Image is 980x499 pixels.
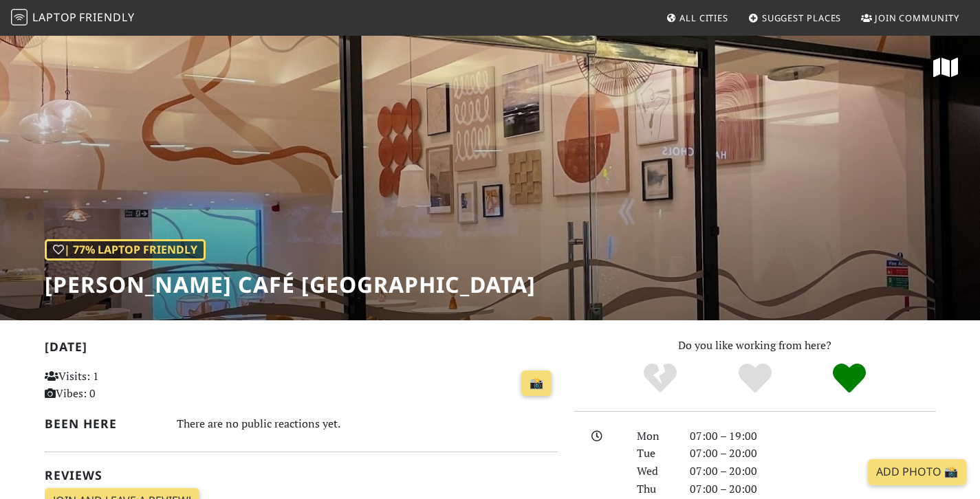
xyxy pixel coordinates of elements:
[682,480,944,498] div: 07:00 – 20:00
[11,9,28,25] img: LaptopFriendly
[629,480,681,498] div: Thu
[11,6,135,30] a: LaptopFriendly LaptopFriendly
[629,463,681,480] div: Wed
[629,445,681,463] div: Tue
[521,370,552,397] a: 📸
[802,362,897,396] div: Definitely!
[660,5,734,30] a: All Cities
[682,463,944,480] div: 07:00 – 20:00
[79,10,134,25] span: Friendly
[177,414,558,434] div: There are no public reactions yet.
[762,12,842,24] span: Suggest Places
[45,239,206,261] div: | 77% Laptop Friendly
[708,362,803,396] div: Yes
[45,468,558,483] h2: Reviews
[613,362,708,396] div: No
[45,340,558,359] h2: [DATE]
[743,5,847,30] a: Suggest Places
[856,5,965,30] a: Join Community
[679,12,728,24] span: All Cities
[868,459,966,485] a: Add Photo 📸
[682,428,944,445] div: 07:00 – 19:00
[682,445,944,463] div: 07:00 – 20:00
[45,417,161,431] h2: Been here
[45,271,536,298] h1: [PERSON_NAME] Café [GEOGRAPHIC_DATA]
[45,368,205,403] p: Visits: 1 Vibes: 0
[574,337,936,355] p: Do you like working from here?
[32,10,77,25] span: Laptop
[629,428,681,445] div: Mon
[875,12,959,24] span: Join Community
